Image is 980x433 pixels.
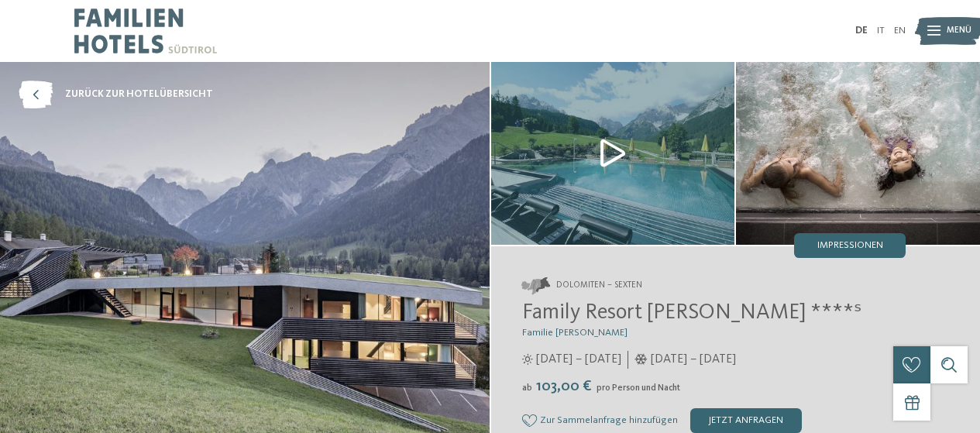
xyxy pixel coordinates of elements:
span: Impressionen [817,241,883,251]
span: [DATE] – [DATE] [651,351,736,368]
span: Family Resort [PERSON_NAME] ****ˢ [522,302,861,324]
span: Menü [947,25,971,37]
span: [DATE] – [DATE] [536,351,621,368]
img: Unser Familienhotel in Sexten, euer Urlaubszuhause in den Dolomiten [736,62,980,245]
div: jetzt anfragen [690,408,802,433]
a: IT [877,26,885,36]
span: Familie [PERSON_NAME] [522,328,628,338]
i: Öffnungszeiten im Winter [634,354,648,365]
a: EN [894,26,906,36]
span: zurück zur Hotelübersicht [65,88,213,101]
a: DE [855,26,868,36]
span: Dolomiten – Sexten [556,280,642,292]
span: ab [522,383,532,393]
span: Zur Sammelanfrage hinzufügen [540,415,678,426]
i: Öffnungszeiten im Sommer [522,354,533,365]
a: zurück zur Hotelübersicht [19,81,213,108]
img: Unser Familienhotel in Sexten, euer Urlaubszuhause in den Dolomiten [491,62,735,245]
span: 103,00 € [534,379,595,394]
span: pro Person und Nacht [597,383,680,393]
